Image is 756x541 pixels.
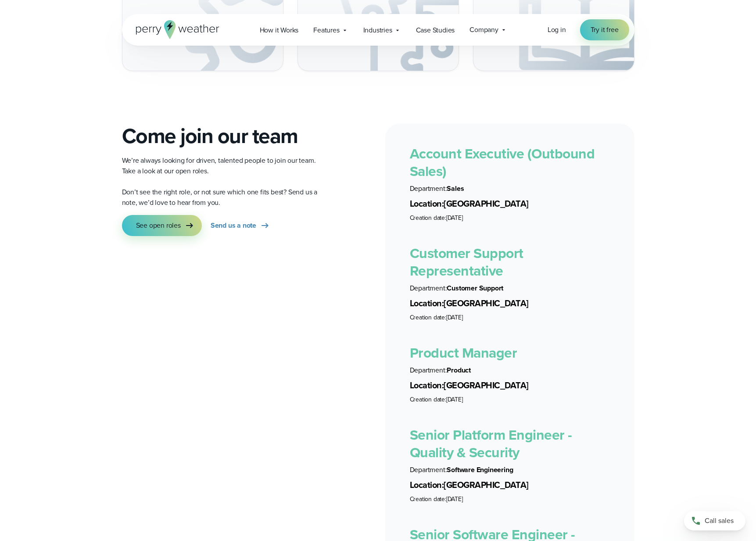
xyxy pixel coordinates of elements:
[410,313,610,322] li: [DATE]
[410,197,444,210] span: Location:
[410,342,517,363] a: Product Manager
[580,19,629,40] a: Try it free
[122,215,202,236] a: See open roles
[363,25,392,36] span: Industries
[410,395,446,404] span: Creation date:
[408,21,462,39] a: Case Studies
[410,379,610,392] li: [GEOGRAPHIC_DATA]
[410,395,610,404] li: [DATE]
[122,124,327,148] h2: Come join our team
[410,313,446,322] span: Creation date:
[410,297,610,310] li: [GEOGRAPHIC_DATA]
[410,465,447,475] span: Department:
[260,25,299,36] span: How it Works
[469,25,498,35] span: Company
[410,479,610,491] li: [GEOGRAPHIC_DATA]
[705,516,734,526] span: Call sales
[313,25,339,36] span: Features
[684,511,745,530] a: Call sales
[211,215,270,236] a: Send us a note
[211,220,256,231] span: Send us a note
[410,283,610,294] li: Customer Support
[410,197,610,210] li: [GEOGRAPHIC_DATA]
[252,21,306,39] a: How it Works
[410,214,610,222] li: [DATE]
[410,283,447,293] span: Department:
[410,495,610,504] li: [DATE]
[410,365,447,375] span: Department:
[136,220,181,231] span: See open roles
[410,183,447,193] span: Department:
[410,465,610,475] li: Software Engineering
[591,25,619,35] span: Try it free
[410,213,446,222] span: Creation date:
[410,379,444,392] span: Location:
[548,25,566,35] span: Log in
[410,143,595,182] a: Account Executive (Outbound Sales)
[410,494,446,504] span: Creation date:
[416,25,455,36] span: Case Studies
[122,187,327,208] p: Don’t see the right role, or not sure which one fits best? Send us a note, we’d love to hear from...
[410,478,444,491] span: Location:
[410,183,610,194] li: Sales
[410,243,523,281] a: Customer Support Representative
[410,297,444,310] span: Location:
[548,25,566,35] a: Log in
[410,365,610,376] li: Product
[122,155,327,176] p: We’re always looking for driven, talented people to join our team. Take a look at our open roles.
[410,424,572,463] a: Senior Platform Engineer - Quality & Security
